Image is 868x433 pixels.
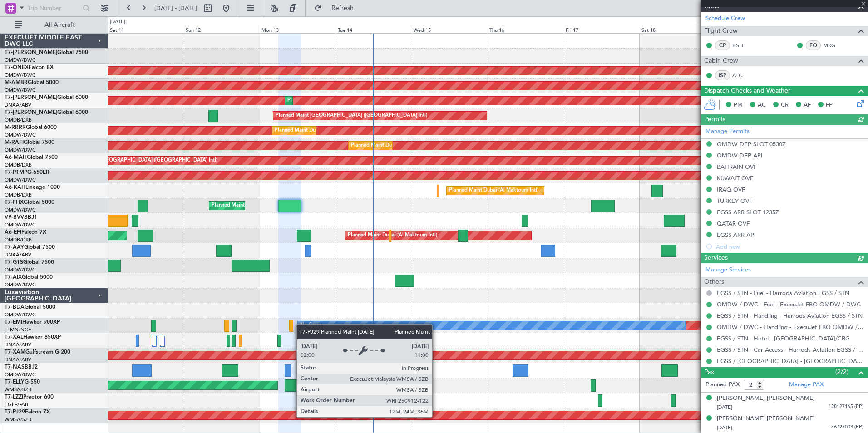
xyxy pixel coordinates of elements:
div: Planned Maint Dubai (Al Maktoum Intl) [212,199,301,212]
span: T7-XAL [5,335,23,340]
a: ATC [732,71,753,79]
div: Sun 12 [184,25,260,33]
div: Wed 15 [412,25,488,33]
span: T7-EMI [5,320,22,325]
span: VP-BVV [5,215,24,220]
a: OMDW/DWC [5,132,36,138]
a: M-RRRRGlobal 6000 [5,125,57,130]
a: WMSA/SZB [5,416,31,423]
span: T7-PJ29 [5,409,25,415]
div: ISP [715,70,730,80]
span: T7-[PERSON_NAME] [5,50,57,55]
span: T7-P1MP [5,170,27,175]
div: Sat 18 [640,25,715,33]
span: PM [734,101,743,110]
a: T7-LZZIPraetor 600 [5,394,54,400]
span: T7-LZZI [5,394,23,400]
div: Fri 17 [564,25,640,33]
span: T7-ELLY [5,379,25,385]
a: A6-MAHGlobal 7500 [5,155,58,160]
span: CR [781,101,789,110]
a: T7-[PERSON_NAME]Global 6000 [5,110,88,115]
a: OMDW/DWC [5,147,36,153]
a: MRG [823,41,843,49]
div: Mon 13 [260,25,335,33]
a: OMDW/DWC [5,281,36,288]
div: Planned Maint Dubai (Al Maktoum Intl) [287,94,377,108]
span: M-RAFI [5,140,24,145]
span: T7-NAS [5,364,25,370]
a: OMDW/DWC [5,371,36,378]
span: A6-MAH [5,155,27,160]
a: BSH [732,41,753,49]
a: A6-KAHLineage 1000 [5,185,60,190]
div: Unplanned Maint [GEOGRAPHIC_DATA] ([GEOGRAPHIC_DATA] Intl) [59,154,217,167]
a: T7-NASBBJ2 [5,364,38,370]
div: [PERSON_NAME] [PERSON_NAME] [717,414,815,423]
a: OMDW/DWC [5,207,36,213]
a: T7-AAYGlobal 7500 [5,245,55,250]
a: Schedule Crew [705,14,745,23]
div: [DATE] [110,18,125,26]
span: FP [826,101,833,110]
span: Cabin Crew [704,56,738,66]
a: DNAA/ABV [5,356,31,363]
span: T7-FHX [5,200,24,205]
button: Refresh [310,1,365,15]
a: DNAA/ABV [5,341,31,348]
a: T7-[PERSON_NAME]Global 7500 [5,50,88,55]
label: Planned PAX [705,380,740,389]
span: Z6727003 (PP) [831,423,863,431]
span: Pax [704,367,714,378]
div: Sat 11 [108,25,184,33]
div: FO [806,40,821,50]
div: [PERSON_NAME] [PERSON_NAME] [717,394,815,403]
a: Manage PAX [789,380,824,389]
span: T7-ONEX [5,65,29,70]
span: A6-KAH [5,185,25,190]
div: No Crew [300,319,321,332]
a: T7-GTSGlobal 7500 [5,260,54,265]
span: T7-GTS [5,260,23,265]
a: A6-EFIFalcon 7X [5,230,46,235]
a: T7-XAMGulfstream G-200 [5,349,70,355]
span: A6-EFI [5,230,21,235]
a: T7-AIXGlobal 5000 [5,275,53,280]
a: OMDW/DWC [5,311,36,318]
span: M-AMBR [5,80,28,85]
span: M-RRRR [5,125,26,130]
a: T7-ELLYG-550 [5,379,40,385]
span: T7-AAY [5,245,24,250]
span: Dispatch Checks and Weather [704,86,790,96]
span: All Aircraft [24,22,96,28]
a: T7-P1MPG-650ER [5,170,49,175]
span: [DATE] [717,404,732,411]
a: T7-FHXGlobal 5000 [5,200,54,205]
div: Planned Maint [GEOGRAPHIC_DATA] ([GEOGRAPHIC_DATA] Intl) [276,109,427,123]
a: OMDW/DWC [5,72,36,79]
a: OMDW/DWC [5,177,36,183]
span: [DATE] - [DATE] [154,4,197,12]
div: Tue 14 [336,25,412,33]
a: OMDW/DWC [5,87,36,93]
span: 128127165 (PP) [829,403,863,411]
a: OMDW/DWC [5,221,36,228]
a: T7-XALHawker 850XP [5,335,61,340]
a: T7-PJ29Falcon 7X [5,409,50,415]
span: T7-XAM [5,349,25,355]
a: VP-BVVBBJ1 [5,215,37,220]
a: OMDB/DXB [5,192,32,198]
span: Flight Crew [704,26,738,36]
a: OMDB/DXB [5,117,32,123]
a: T7-[PERSON_NAME]Global 6000 [5,95,88,100]
span: AF [804,101,811,110]
span: (2/2) [835,367,848,377]
div: Thu 16 [488,25,563,33]
a: OMDB/DXB [5,162,32,168]
span: [DATE] [717,424,732,431]
a: WMSA/SZB [5,386,31,393]
span: T7-AIX [5,275,22,280]
a: M-RAFIGlobal 7500 [5,140,54,145]
div: Planned Maint Dubai (Al Maktoum Intl) [351,139,440,153]
a: T7-ONEXFalcon 8X [5,65,54,70]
